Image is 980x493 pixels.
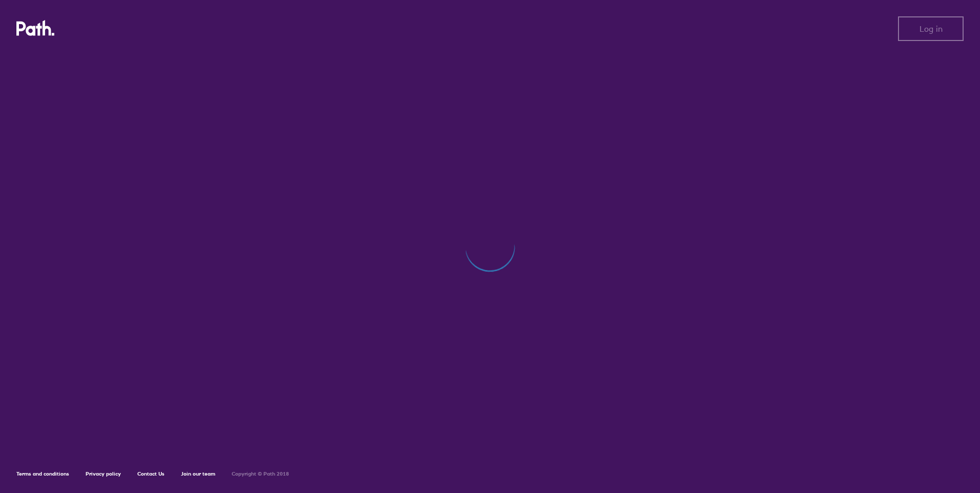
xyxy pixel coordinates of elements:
[181,470,215,477] a: Join our team
[920,24,943,33] span: Log in
[16,470,69,477] a: Terms and conditions
[232,471,289,477] h6: Copyright © Path 2018
[898,16,964,41] button: Log in
[137,470,165,477] a: Contact Us
[86,470,121,477] a: Privacy policy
